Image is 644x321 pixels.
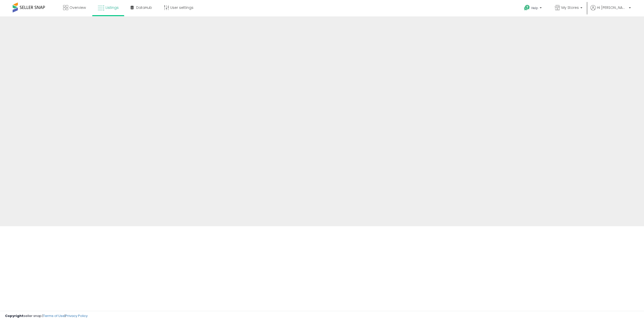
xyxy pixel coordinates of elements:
a: Hi [PERSON_NAME] [590,5,631,16]
span: Listings [106,5,119,10]
i: Get Help [524,5,530,11]
a: Help [520,1,547,16]
span: DataHub [136,5,152,10]
span: My Stores [561,5,579,10]
span: Overview [69,5,86,10]
span: Hi [PERSON_NAME] [597,5,627,10]
span: Help [531,6,538,10]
